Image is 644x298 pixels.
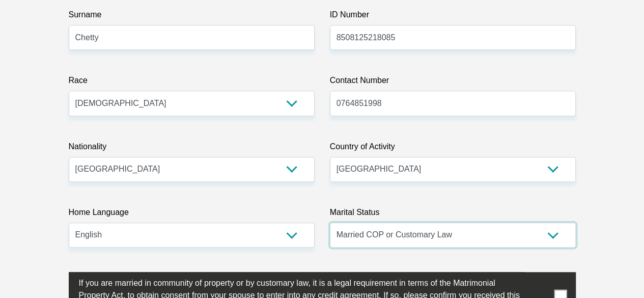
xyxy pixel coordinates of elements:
[330,25,576,50] input: ID Number
[69,206,315,223] label: Home Language
[69,9,315,25] label: Surname
[69,74,315,91] label: Race
[330,206,576,223] label: Marital Status
[330,74,576,91] label: Contact Number
[69,25,315,50] input: Surname
[330,141,576,157] label: Country of Activity
[330,9,576,25] label: ID Number
[330,91,576,116] input: Contact Number
[69,141,315,157] label: Nationality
